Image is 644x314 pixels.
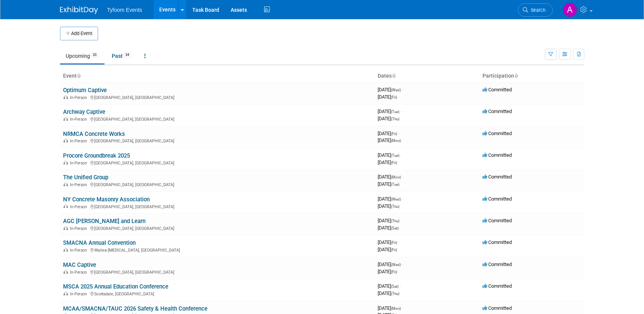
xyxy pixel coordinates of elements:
span: [DATE] [378,225,399,231]
span: Committed [483,305,512,311]
span: (Fri) [391,161,397,165]
span: (Wed) [391,263,401,267]
span: (Mon) [391,175,401,179]
span: - [398,131,399,136]
th: Participation [479,70,584,83]
span: Committed [483,283,512,289]
span: In-Person [70,95,89,100]
span: In-Person [70,204,89,209]
span: [DATE] [378,290,399,296]
span: In-Person [70,139,89,143]
span: [DATE] [378,108,402,114]
span: - [400,152,402,158]
a: The Unified Group [63,174,108,181]
span: (Tue) [391,153,399,158]
span: Tyfoom Events [107,7,142,13]
span: (Thu) [391,204,399,209]
a: Procore Groundbreak 2025 [63,152,130,159]
button: Add Event [60,27,98,40]
span: - [398,239,399,245]
span: Committed [483,261,512,267]
span: 33 [90,52,99,58]
a: Sort by Participation Type [514,73,518,79]
span: (Mon) [391,306,401,311]
img: In-Person Event [63,139,68,142]
span: Search [528,7,546,13]
span: [DATE] [378,261,403,267]
div: Scottsdale, [GEOGRAPHIC_DATA] [63,290,372,296]
span: - [402,174,403,180]
a: Sort by Event Name [77,73,81,79]
span: (Sat) [391,284,399,288]
span: Committed [483,196,512,202]
span: - [402,87,403,92]
img: ExhibitDay [60,6,98,14]
span: (Wed) [391,197,401,201]
span: [DATE] [378,269,397,274]
span: In-Person [70,117,89,122]
span: [DATE] [378,283,401,289]
div: Wailea-[MEDICAL_DATA], [GEOGRAPHIC_DATA] [63,247,372,253]
span: - [400,108,402,114]
th: Dates [375,70,479,83]
span: [DATE] [378,196,403,202]
span: (Thu) [391,117,399,121]
img: In-Person Event [63,204,68,208]
img: In-Person Event [63,182,68,186]
a: Optimum Captive [63,87,107,94]
img: In-Person Event [63,270,68,274]
span: [DATE] [378,174,403,180]
span: (Fri) [391,248,397,252]
span: [DATE] [378,305,403,311]
span: In-Person [70,248,89,253]
span: [DATE] [378,152,402,158]
span: (Tue) [391,182,399,186]
span: (Sat) [391,226,399,230]
img: In-Person Event [63,117,68,121]
span: (Fri) [391,132,397,136]
div: [GEOGRAPHIC_DATA], [GEOGRAPHIC_DATA] [63,269,372,275]
span: [DATE] [378,218,402,223]
div: [GEOGRAPHIC_DATA], [GEOGRAPHIC_DATA] [63,181,372,187]
span: - [402,261,403,267]
img: In-Person Event [63,248,68,252]
div: [GEOGRAPHIC_DATA], [GEOGRAPHIC_DATA] [63,94,372,100]
span: Committed [483,239,512,245]
span: - [402,196,403,202]
img: In-Person Event [63,226,68,230]
a: AGC [PERSON_NAME] and Learn [63,218,146,225]
a: Upcoming33 [60,49,104,63]
span: [DATE] [378,87,403,92]
span: [DATE] [378,239,399,245]
span: In-Person [70,226,89,231]
a: NY Concrete Masonry Association [63,196,150,203]
span: [DATE] [378,94,397,100]
a: Search [518,3,553,17]
a: Archway Captive [63,108,105,115]
div: [GEOGRAPHIC_DATA], [GEOGRAPHIC_DATA] [63,159,372,166]
th: Event [60,70,375,83]
span: [DATE] [378,159,397,165]
span: [DATE] [378,116,399,121]
span: Committed [483,218,512,223]
span: In-Person [70,292,89,296]
span: Committed [483,108,512,114]
span: (Fri) [391,241,397,245]
span: (Thu) [391,219,399,223]
span: (Wed) [391,88,401,92]
img: In-Person Event [63,95,68,99]
a: NRMCA Concrete Works [63,131,125,137]
span: (Fri) [391,95,397,99]
div: [GEOGRAPHIC_DATA], [GEOGRAPHIC_DATA] [63,116,372,122]
span: 34 [123,52,131,58]
span: (Fri) [391,270,397,274]
span: Committed [483,131,512,136]
span: (Thu) [391,292,399,296]
span: In-Person [70,182,89,187]
span: - [400,283,401,289]
a: Sort by Start Date [392,73,396,79]
span: (Tue) [391,110,399,114]
a: Past34 [106,49,137,63]
div: [GEOGRAPHIC_DATA], [GEOGRAPHIC_DATA] [63,225,372,231]
span: Committed [483,87,512,92]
